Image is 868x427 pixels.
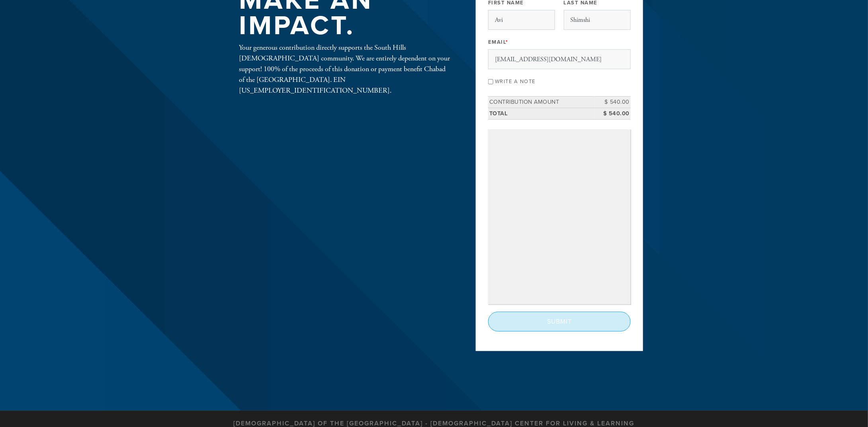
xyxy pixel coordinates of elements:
[495,78,536,85] label: Write a note
[506,39,509,45] span: This field is required.
[488,312,631,332] input: Submit
[488,97,595,108] td: Contribution Amount
[488,108,595,119] td: Total
[595,97,631,108] td: $ 540.00
[595,108,631,119] td: $ 540.00
[488,39,508,46] label: Email
[239,42,450,96] div: Your generous contribution directly supports the South Hills [DEMOGRAPHIC_DATA] community. We are...
[490,131,629,303] iframe: To enrich screen reader interactions, please activate Accessibility in Grammarly extension settings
